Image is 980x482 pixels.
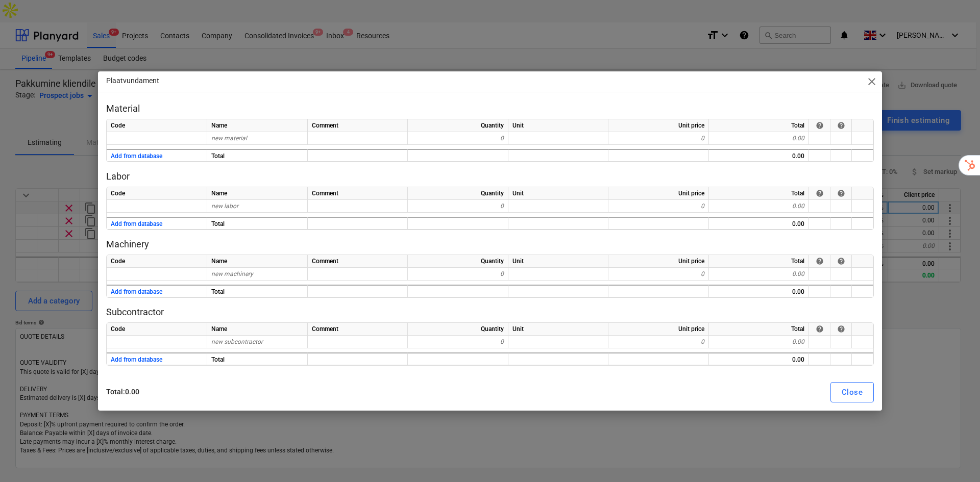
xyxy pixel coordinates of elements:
div: Quantity [408,323,508,336]
div: Unit price [608,255,709,268]
div: Comment [308,119,408,132]
span: help [837,257,845,265]
div: If the row is from the cost database then you can anytime get the latest price from there. [816,325,824,333]
div: If the row is from the cost database then you can anytime get the latest price from there. [816,257,824,265]
div: 0 [608,132,709,145]
div: Unit [508,255,608,268]
div: Unit [508,323,608,336]
div: Comment [308,255,408,268]
div: 0 [408,200,508,213]
div: The button in this column allows you to either save a row into the cost database or update its pr... [837,257,845,265]
div: Comment [308,323,408,336]
div: Unit [508,119,608,132]
p: Labor [106,170,874,183]
div: Total [207,352,308,365]
span: close [866,75,878,88]
span: new machinery [211,270,253,277]
span: help [837,121,845,130]
button: Add from database [111,353,162,366]
button: Add from database [111,218,162,231]
div: 0.00 [709,336,809,348]
div: If the row is from the cost database then you can anytime get the latest price from there. [816,121,824,130]
p: Total : 0.00 [106,387,481,397]
div: Total [709,255,809,268]
div: Total [207,217,308,230]
p: Plaatvundament [106,75,159,86]
div: 0.00 [709,132,809,145]
div: 0 [408,132,508,145]
span: new subcontractor [211,338,263,345]
div: Code [107,323,207,336]
div: Unit [508,187,608,200]
span: help [837,189,845,197]
div: Total [207,149,308,162]
div: The button in this column allows you to either save a row into the cost database or update its pr... [837,121,845,130]
div: Unit price [608,119,709,132]
span: help [816,189,824,197]
p: Subcontractor [106,306,874,318]
div: 0.00 [709,217,809,230]
div: 0 [408,336,508,348]
span: help [837,325,845,333]
div: Code [107,119,207,132]
span: help [816,121,824,130]
div: Code [107,187,207,200]
div: 0.00 [709,200,809,213]
div: Total [709,187,809,200]
div: Code [107,255,207,268]
div: Total [709,119,809,132]
div: Total [709,323,809,336]
div: Quantity [408,187,508,200]
div: Name [207,187,308,200]
div: 0.00 [709,352,809,365]
div: Quantity [408,255,508,268]
div: Name [207,255,308,268]
span: help [816,325,824,333]
div: 0 [608,336,709,348]
button: Close [830,382,874,402]
div: Close [842,386,863,399]
span: new material [211,135,247,142]
div: Name [207,323,308,336]
button: Add from database [111,286,162,298]
div: The button in this column allows you to either save a row into the cost database or update its pr... [837,189,845,197]
div: 0 [408,268,508,281]
p: Machinery [106,238,874,250]
div: If the row is from the cost database then you can anytime get the latest price from there. [816,189,824,197]
span: new labor [211,202,238,210]
div: Quantity [408,119,508,132]
div: 0.00 [709,285,809,297]
div: Unit price [608,323,709,336]
div: Unit price [608,187,709,200]
button: Add from database [111,150,162,163]
div: Comment [308,187,408,200]
div: Total [207,285,308,297]
div: 0 [608,200,709,213]
div: The button in this column allows you to either save a row into the cost database or update its pr... [837,325,845,333]
div: 0.00 [709,149,809,162]
div: 0.00 [709,268,809,281]
span: help [816,257,824,265]
div: 0 [608,268,709,281]
div: Name [207,119,308,132]
p: Material [106,103,874,115]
